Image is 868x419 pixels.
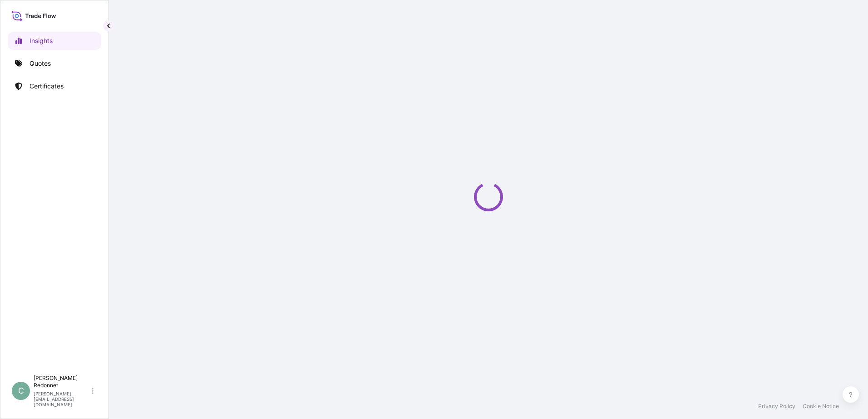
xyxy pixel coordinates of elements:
p: [PERSON_NAME][EMAIL_ADDRESS][DOMAIN_NAME] [34,391,90,407]
span: C [18,386,24,395]
a: Cookie Notice [803,403,839,410]
a: Quotes [8,54,101,73]
p: Insights [30,36,53,45]
p: [PERSON_NAME] Redonnet [34,375,90,389]
a: Insights [8,32,101,50]
a: Certificates [8,77,101,95]
p: Certificates [30,82,64,91]
p: Quotes [30,59,51,68]
a: Privacy Policy [758,403,795,410]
